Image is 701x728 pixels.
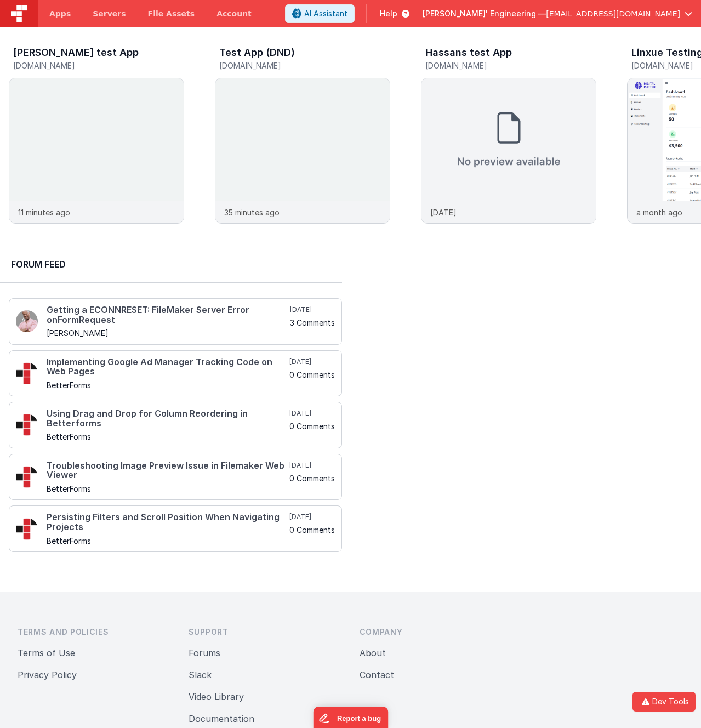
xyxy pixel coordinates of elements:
[148,8,195,19] span: File Assets
[49,8,71,19] span: Apps
[47,357,287,377] h4: Implementing Google Ad Manager Tracking Code on Web Pages
[9,402,342,448] a: Using Drag and Drop for Column Reordering in Betterforms BetterForms [DATE] 0 Comments
[16,310,38,332] img: 411_2.png
[9,454,342,501] a: Troubleshooting Image Preview Issue in Filemaker Web Viewer BetterForms [DATE] 0 Comments
[632,692,696,712] button: Dev Tools
[189,627,342,638] h3: Support
[289,474,335,482] h5: 0 Comments
[289,371,335,379] h5: 0 Comments
[546,8,680,19] span: [EMAIL_ADDRESS][DOMAIN_NAME]
[380,8,397,19] span: Help
[219,61,390,70] h5: [DOMAIN_NAME]
[9,505,342,552] a: Persisting Filters and Scroll Position When Navigating Projects BetterForms [DATE] 0 Comments
[18,647,75,658] a: Terms of Use
[13,61,184,70] h5: [DOMAIN_NAME]
[47,485,287,493] h5: BetterForms
[423,8,692,19] button: [PERSON_NAME]' Engineering — [EMAIL_ADDRESS][DOMAIN_NAME]
[9,350,342,397] a: Implementing Google Ad Manager Tracking Code on Web Pages BetterForms [DATE] 0 Comments
[47,409,287,428] h4: Using Drag and Drop for Column Reordering in Betterforms
[189,690,244,703] button: Video Library
[16,362,38,384] img: 295_2.png
[224,207,280,218] p: 35 minutes ago
[289,526,335,534] h5: 0 Comments
[18,627,171,638] h3: Terms and Policies
[423,8,546,19] span: [PERSON_NAME]' Engineering —
[430,207,457,218] p: [DATE]
[16,466,38,488] img: 295_2.png
[189,646,220,659] button: Forums
[360,668,394,681] button: Contact
[16,518,38,540] img: 295_2.png
[636,207,682,218] p: a month ago
[18,669,77,680] a: Privacy Policy
[47,433,287,441] h5: BetterForms
[9,298,342,345] a: Getting a ECONNRESET: FileMaker Server Error onFormRequest [PERSON_NAME] [DATE] 3 Comments
[289,461,335,470] h5: [DATE]
[290,305,335,314] h5: [DATE]
[189,712,254,725] button: Documentation
[360,647,386,658] a: About
[47,513,287,532] h4: Persisting Filters and Scroll Position When Navigating Projects
[289,422,335,430] h5: 0 Comments
[219,47,295,58] h3: Test App (DND)
[16,414,38,436] img: 295_2.png
[47,305,288,325] h4: Getting a ECONNRESET: FileMaker Server Error onFormRequest
[290,318,335,327] h5: 3 Comments
[425,47,512,58] h3: Hassans test App
[425,61,596,70] h5: [DOMAIN_NAME]
[189,668,212,681] button: Slack
[47,537,287,545] h5: BetterForms
[93,8,126,19] span: Servers
[47,381,287,389] h5: BetterForms
[189,669,212,680] a: Slack
[285,4,355,23] button: AI Assistant
[47,461,287,480] h4: Troubleshooting Image Preview Issue in Filemaker Web Viewer
[304,8,347,19] span: AI Assistant
[11,258,331,271] h2: Forum Feed
[47,329,288,337] h5: [PERSON_NAME]
[360,646,386,659] button: About
[289,513,335,521] h5: [DATE]
[360,627,513,638] h3: Company
[289,357,335,366] h5: [DATE]
[13,47,139,58] h3: [PERSON_NAME] test App
[289,409,335,418] h5: [DATE]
